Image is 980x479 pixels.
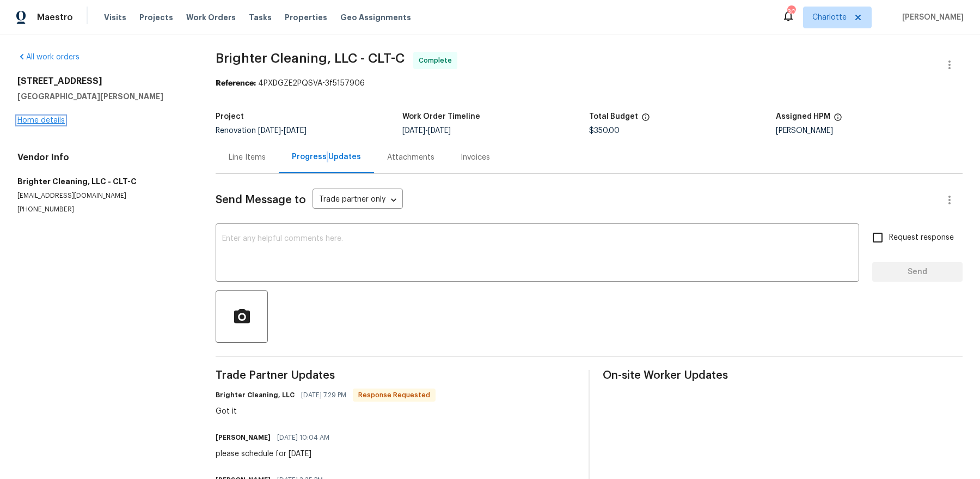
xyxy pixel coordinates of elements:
[898,12,964,23] span: [PERSON_NAME]
[216,448,336,459] div: please schedule for [DATE]
[104,12,126,23] span: Visits
[284,127,307,135] span: [DATE]
[285,12,327,23] span: Properties
[776,113,830,120] h5: Assigned HPM
[17,53,79,61] a: All work orders
[249,14,272,21] span: Tasks
[216,370,575,381] span: Trade Partner Updates
[419,55,456,66] span: Complete
[216,390,295,401] h6: Brighter Cleaning, LLC
[641,113,650,127] span: The total cost of line items that have been proposed by Opendoor. This sum includes line items th...
[17,176,189,187] h5: Brighter Cleaning, LLC - CLT-C
[402,113,480,120] h5: Work Order Timeline
[589,113,638,120] h5: Total Budget
[461,152,490,163] div: Invoices
[216,113,244,120] h5: Project
[17,205,189,214] p: [PHONE_NUMBER]
[402,127,425,135] span: [DATE]
[216,80,256,87] b: Reference:
[812,12,847,23] span: Charlotte
[340,12,411,23] span: Geo Assignments
[17,191,189,201] p: [EMAIL_ADDRESS][DOMAIN_NAME]
[402,127,451,135] span: -
[258,127,307,135] span: -
[354,390,434,401] span: Response Requested
[216,78,963,89] div: 4PXDGZE2PQSVA-3f5157906
[428,127,451,135] span: [DATE]
[776,127,963,135] div: [PERSON_NAME]
[216,52,405,65] span: Brighter Cleaning, LLC - CLT-C
[313,191,403,209] div: Trade partner only
[216,127,307,135] span: Renovation
[17,91,189,102] h5: [GEOGRAPHIC_DATA][PERSON_NAME]
[17,117,65,124] a: Home details
[17,152,189,163] h4: Vendor Info
[387,152,434,163] div: Attachments
[277,432,329,443] span: [DATE] 10:04 AM
[292,151,361,162] div: Progress Updates
[834,113,842,127] span: The hpm assigned to this work order.
[787,7,795,17] div: 30
[301,390,346,401] span: [DATE] 7:29 PM
[37,12,73,23] span: Maestro
[258,127,281,135] span: [DATE]
[889,232,954,244] span: Request response
[216,406,436,417] div: Got it
[603,370,963,381] span: On-site Worker Updates
[17,76,189,87] h2: [STREET_ADDRESS]
[186,12,236,23] span: Work Orders
[139,12,173,23] span: Projects
[229,152,266,163] div: Line Items
[216,432,271,443] h6: [PERSON_NAME]
[589,127,620,135] span: $350.00
[216,195,306,205] span: Send Message to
